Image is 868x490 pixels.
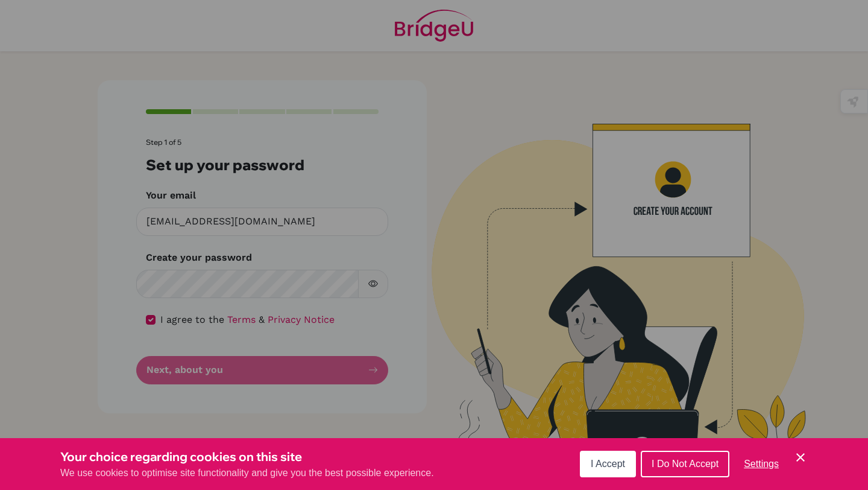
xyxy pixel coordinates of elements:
button: Settings [734,452,788,476]
p: We use cookies to optimise site functionality and give you the best possible experience. [60,466,434,480]
button: I Do Not Accept [641,451,729,477]
span: I Accept [591,459,625,469]
span: Settings [744,459,779,469]
button: I Accept [580,451,636,477]
span: I Do Not Accept [652,459,719,469]
h3: Your choice regarding cookies on this site [60,448,434,466]
button: Save and close [793,450,808,465]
